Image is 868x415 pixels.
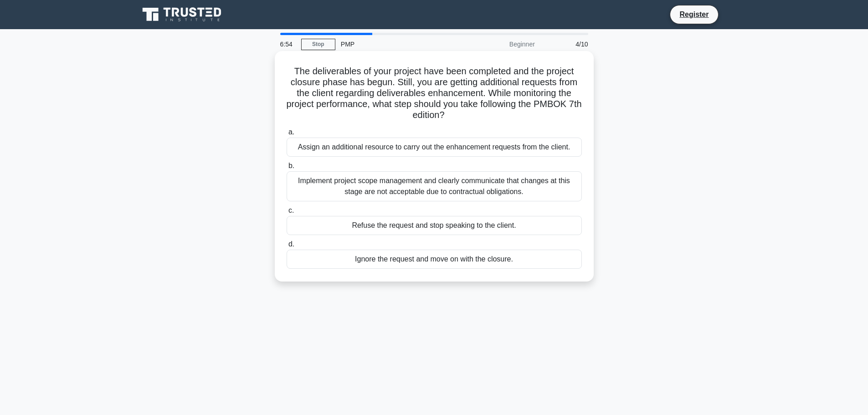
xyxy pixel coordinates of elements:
div: Implement project scope management and clearly communicate that changes at this stage are not acc... [287,171,582,201]
span: b. [288,162,294,169]
span: c. [288,206,294,214]
div: 4/10 [540,35,594,53]
span: a. [288,128,294,136]
div: Ignore the request and move on with the closure. [287,250,582,269]
a: Stop [301,39,335,50]
div: 6:54 [275,35,301,53]
div: Beginner [461,35,540,53]
div: Assign an additional resource to carry out the enhancement requests from the client. [287,138,582,157]
span: d. [288,240,294,248]
div: Refuse the request and stop speaking to the client. [287,216,582,235]
h5: The deliverables of your project have been completed and the project closure phase has begun. Sti... [286,66,583,121]
div: PMP [335,35,461,53]
a: Register [674,9,714,20]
